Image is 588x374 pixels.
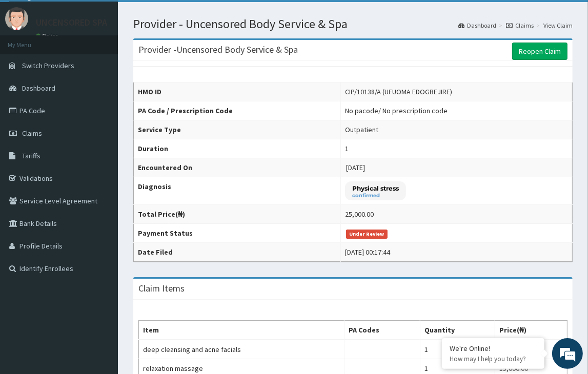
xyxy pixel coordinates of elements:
[512,43,567,60] a: Reopen Claim
[506,21,534,30] a: Claims
[5,7,28,30] img: User Image
[345,247,390,257] div: [DATE] 00:17:44
[22,129,42,138] span: Claims
[134,205,341,224] th: Total Price(₦)
[495,321,567,340] th: Price(₦)
[139,340,344,359] td: deep cleansing and acne facials
[450,355,537,363] p: How may I help you today?
[22,151,40,160] span: Tariffs
[138,45,298,54] h3: Provider - Uncensored Body Service & Spa
[458,21,496,30] a: Dashboard
[22,61,74,70] span: Switch Providers
[346,163,365,172] span: [DATE]
[134,101,341,120] th: PA Code / Prescription Code
[345,209,374,219] div: 25,000.00
[543,21,573,30] a: View Claim
[345,87,452,97] div: CIP/10138/A (UFUOMA EDOGBEJIRE)
[139,321,344,340] th: Item
[133,17,573,31] h1: Provider - Uncensored Body Service & Spa
[22,84,55,93] span: Dashboard
[352,184,399,193] p: Physical stress
[352,193,399,198] small: confirmed
[134,120,341,139] th: Service Type
[134,177,341,205] th: Diagnosis
[450,344,537,353] div: We're Online!
[134,158,341,177] th: Encountered On
[420,321,495,340] th: Quantity
[134,82,341,101] th: HMO ID
[345,143,349,154] div: 1
[345,106,448,116] div: No pacode / No prescription code
[138,284,185,293] h3: Claim Items
[134,139,341,158] th: Duration
[134,224,341,243] th: Payment Status
[346,230,388,239] span: Under Review
[345,124,378,135] div: Outpatient
[134,243,341,262] th: Date Filed
[36,18,107,27] p: UNCENSORED SPA
[36,32,60,39] a: Online
[420,340,495,359] td: 1
[344,321,420,340] th: PA Codes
